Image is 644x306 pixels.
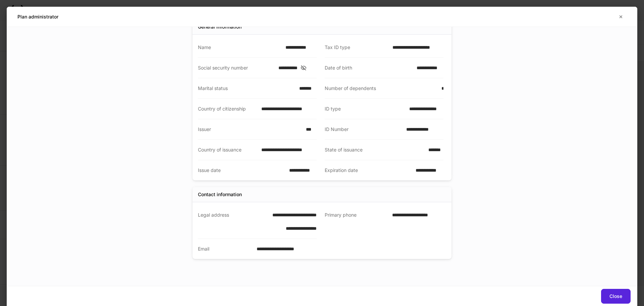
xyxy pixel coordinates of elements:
[325,212,388,232] div: Primary phone
[325,146,424,153] div: State of issuance
[17,13,58,20] h5: Plan administrator
[198,64,274,71] div: Social security number
[198,44,281,51] div: Name
[325,105,405,112] div: ID type
[198,167,285,174] div: Issue date
[198,105,257,112] div: Country of citizenship
[609,294,622,299] div: Close
[198,191,242,198] div: Contact information
[198,212,247,232] div: Legal address
[198,85,295,92] div: Marital status
[198,246,253,252] div: Email
[601,289,631,304] button: Close
[325,64,413,71] div: Date of birth
[325,167,412,174] div: Expiration date
[325,126,402,133] div: ID Number
[325,85,437,92] div: Number of dependents
[198,24,241,30] div: General information
[325,44,388,51] div: Tax ID type
[198,126,302,133] div: Issuer
[198,146,257,153] div: Country of issuance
